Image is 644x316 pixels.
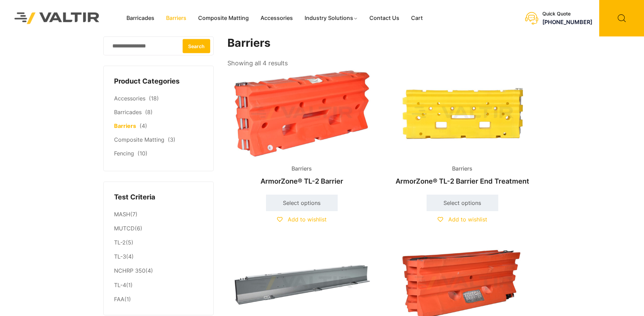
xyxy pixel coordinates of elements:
[114,267,145,274] a: NCHRP 350
[114,264,203,278] li: (4)
[114,95,145,102] a: Accessories
[168,136,175,143] span: (3)
[542,11,592,17] div: Quick Quote
[114,278,203,292] li: (1)
[137,150,147,157] span: (10)
[542,19,592,25] a: [PHONE_NUMBER]
[388,69,537,189] a: BarriersArmorZone® TL-2 Barrier End Treatment
[149,95,159,102] span: (18)
[438,216,487,223] a: Add to wishlist
[114,282,126,288] a: TL-4
[114,207,203,221] li: (7)
[266,195,338,211] a: Select options for “ArmorZone® TL-2 Barrier”
[192,13,255,23] a: Composite Matting
[114,239,126,246] a: TL-2
[160,13,192,23] a: Barriers
[114,250,203,264] li: (4)
[114,222,203,236] li: (6)
[227,69,376,189] a: BarriersArmorZone® TL-2 Barrier
[183,39,210,53] button: Search
[277,216,327,223] a: Add to wishlist
[255,13,299,23] a: Accessories
[121,13,160,23] a: Barricades
[114,236,203,250] li: (5)
[140,122,147,129] span: (4)
[405,13,429,23] a: Cart
[427,195,498,211] a: Select options for “ArmorZone® TL-2 Barrier End Treatment”
[114,296,124,303] a: FAA
[6,3,109,33] img: Valtir Rentals
[286,164,317,174] span: Barriers
[114,225,135,232] a: MUTCD
[227,57,288,69] p: Showing all 4 results
[388,174,537,189] h2: ArmorZone® TL-2 Barrier End Treatment
[114,109,142,116] a: Barricades
[114,136,164,143] a: Composite Matting
[364,13,405,23] a: Contact Us
[114,253,126,260] a: TL-3
[114,211,130,218] a: MASH
[114,150,134,157] a: Fencing
[114,292,203,305] li: (1)
[227,36,538,50] h1: Barriers
[145,109,153,116] span: (8)
[114,122,136,129] a: Barriers
[114,76,203,87] h4: Product Categories
[447,164,478,174] span: Barriers
[299,13,364,23] a: Industry Solutions
[288,216,327,223] span: Add to wishlist
[448,216,487,223] span: Add to wishlist
[114,192,203,203] h4: Test Criteria
[227,174,376,189] h2: ArmorZone® TL-2 Barrier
